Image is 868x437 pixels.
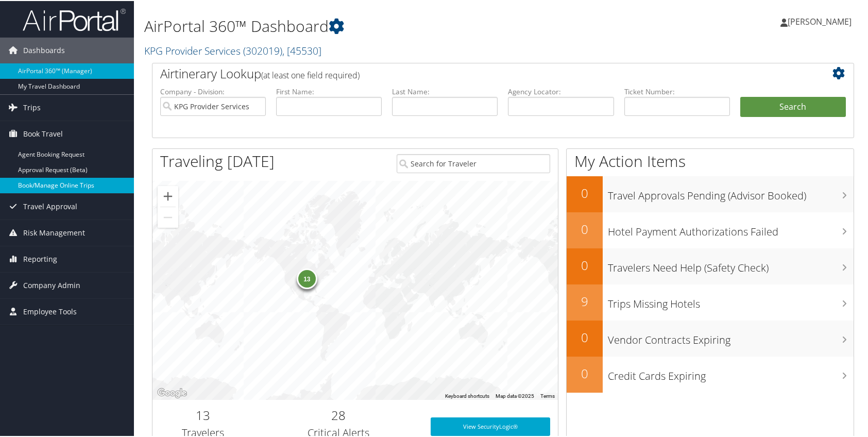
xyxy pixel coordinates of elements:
[297,267,317,288] div: 13
[567,292,603,309] h2: 9
[397,153,550,172] input: Search for Traveler
[160,149,275,171] h1: Traveling [DATE]
[567,211,854,247] a: 0Hotel Payment Authorizations Failed
[276,86,382,96] label: First Name:
[160,86,266,96] label: Company - Division:
[23,272,80,297] span: Company Admin
[158,206,178,227] button: Zoom out
[608,182,854,202] h3: Travel Approvals Pending (Advisor Booked)
[567,149,854,171] h1: My Action Items
[262,406,415,423] h2: 28
[567,247,854,283] a: 0Travelers Need Help (Safety Check)
[567,175,854,211] a: 0Travel Approvals Pending (Advisor Booked)
[540,392,555,398] a: Terms (opens in new tab)
[23,298,77,324] span: Employee Tools
[155,385,189,399] img: Google
[567,220,603,237] h2: 0
[608,255,854,274] h3: Travelers Need Help (Safety Check)
[445,392,489,399] button: Keyboard shortcuts
[23,219,85,245] span: Risk Management
[23,245,57,271] span: Reporting
[261,69,360,80] span: (at least one field required)
[608,363,854,382] h3: Credit Cards Expiring
[392,86,498,96] label: Last Name:
[567,183,603,201] h2: 0
[740,96,846,116] button: Search
[158,185,178,206] button: Zoom in
[23,193,77,218] span: Travel Approval
[788,15,852,26] span: [PERSON_NAME]
[780,5,862,36] a: [PERSON_NAME]
[23,120,63,146] span: Book Travel
[567,320,854,356] a: 0Vendor Contracts Expiring
[23,37,65,62] span: Dashboards
[624,86,730,96] label: Ticket Number:
[23,94,41,120] span: Trips
[567,356,854,392] a: 0Credit Cards Expiring
[431,416,550,435] a: View SecurityLogic®
[160,406,246,423] h2: 13
[567,364,603,381] h2: 0
[567,283,854,320] a: 9Trips Missing Hotels
[608,218,854,238] h3: Hotel Payment Authorizations Failed
[608,327,854,346] h3: Vendor Contracts Expiring
[155,385,189,399] a: Open this area in Google Maps (opens a new window)
[508,86,614,96] label: Agency Locator:
[567,256,603,273] h2: 0
[496,392,534,398] span: Map data ©2025
[282,43,321,57] span: , [ 45530 ]
[608,291,854,310] h3: Trips Missing Hotels
[160,64,788,81] h2: Airtinerary Lookup
[144,43,321,57] a: KPG Provider Services
[243,43,282,57] span: ( 302019 )
[23,7,126,31] img: airportal-logo.png
[567,328,603,345] h2: 0
[144,14,623,36] h1: AirPortal 360™ Dashboard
